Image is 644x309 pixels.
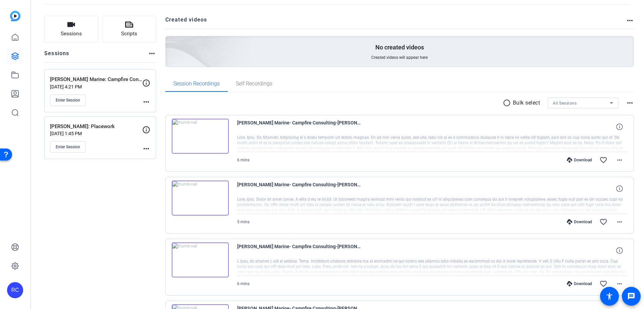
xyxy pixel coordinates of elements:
[513,99,540,107] p: Bulk select
[599,156,607,164] mat-icon: favorite_border
[61,30,82,38] span: Sessions
[627,292,635,300] mat-icon: message
[7,282,23,298] div: RC
[148,49,156,57] mat-icon: more_horiz
[615,280,624,288] mat-icon: more_horiz
[44,16,98,43] button: Sessions
[615,156,624,164] mat-icon: more_horiz
[56,98,80,103] span: Enter Session
[237,281,250,286] span: 6 mins
[10,11,20,21] img: blue-gradient.svg
[102,16,156,43] button: Scripts
[563,219,595,225] div: Download
[50,141,86,153] button: Enter Session
[626,99,634,107] mat-icon: more_horiz
[50,76,142,83] p: [PERSON_NAME] Marine: Campfire Consulting
[142,98,150,106] mat-icon: more_horiz
[237,181,361,197] span: [PERSON_NAME] Marine- Campfire Consulting-[PERSON_NAME] Marine-2025-07-08-11-50-14-248-0
[605,292,613,300] mat-icon: accessibility
[173,81,220,86] span: Session Recordings
[142,145,150,153] mat-icon: more_horiz
[371,55,428,60] span: Created videos will appear here
[172,181,229,216] img: thumb-nail
[503,99,513,107] mat-icon: radio_button_unchecked
[56,144,80,150] span: Enter Session
[50,84,142,89] p: [DATE] 4:21 PM
[563,157,595,163] div: Download
[50,94,86,106] button: Enter Session
[237,119,361,135] span: [PERSON_NAME] Marine- Campfire Consulting-[PERSON_NAME] Marine-2025-07-08-11-55-09-157-0
[375,43,424,51] p: No created videos
[553,101,577,106] span: All Sessions
[237,242,361,259] span: [PERSON_NAME] Marine- Campfire Consulting-[PERSON_NAME] Marine-2025-07-08-11-44-22-926-0
[172,242,229,277] img: thumb-nail
[121,30,137,38] span: Scripts
[237,158,250,162] span: 6 mins
[599,280,607,288] mat-icon: favorite_border
[50,123,142,130] p: [PERSON_NAME]: Placework
[615,218,624,226] mat-icon: more_horiz
[236,81,272,86] span: Self Recordings
[626,16,634,25] mat-icon: more_horiz
[172,119,229,154] img: thumb-nail
[44,49,69,62] h2: Sessions
[165,16,626,29] h2: Created videos
[237,220,250,224] span: 5 mins
[599,218,607,226] mat-icon: favorite_border
[50,131,142,136] p: [DATE] 1:45 PM
[563,281,595,286] div: Download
